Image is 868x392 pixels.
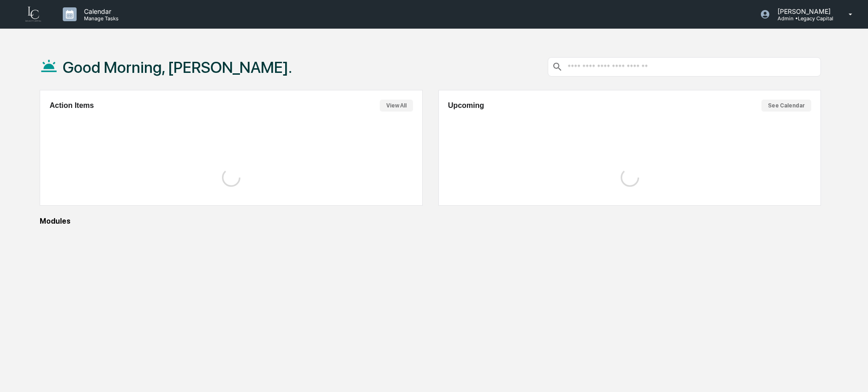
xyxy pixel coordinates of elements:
img: logo [22,6,44,23]
h2: Action Items [49,101,94,110]
div: Modules [40,217,821,226]
p: Admin • Legacy Capital [770,15,835,22]
h2: Upcoming [448,101,484,110]
p: Calendar [77,7,123,15]
p: [PERSON_NAME] [770,7,835,15]
h1: Good Morning, [PERSON_NAME]. [63,58,292,77]
button: See Calendar [761,100,811,112]
p: Manage Tasks [77,15,123,22]
button: View All [380,100,413,112]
